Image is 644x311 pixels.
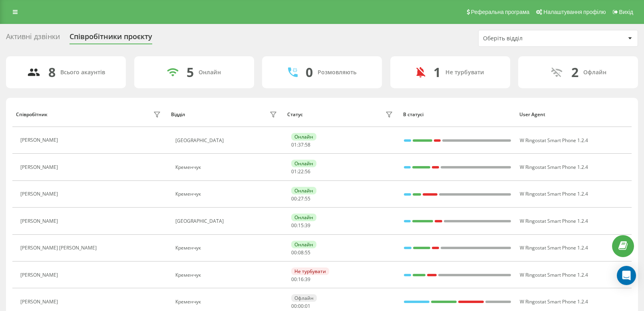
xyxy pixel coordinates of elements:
div: Кременчук [175,191,279,197]
span: 00 [291,276,297,283]
span: 00 [291,249,297,256]
div: 8 [48,65,56,80]
span: W Ringostat Smart Phone 1.2.4 [520,298,588,305]
span: 37 [298,141,304,148]
div: 1 [433,65,441,80]
span: W Ringostat Smart Phone 1.2.4 [520,244,588,251]
span: Налаштування профілю [543,9,606,15]
div: User Agent [519,112,628,117]
span: 00 [291,303,297,309]
div: : : [291,142,310,148]
span: 56 [305,168,310,175]
div: : : [291,303,310,309]
span: 55 [305,249,310,256]
div: Онлайн [291,241,316,248]
span: 01 [291,168,297,175]
div: Офлайн [583,69,606,76]
div: Кременчук [175,245,279,251]
span: 00 [291,222,297,229]
div: 0 [306,65,313,80]
span: 01 [305,303,310,309]
span: 58 [305,141,310,148]
div: 5 [187,65,194,80]
div: Співробітник [16,112,48,117]
div: 2 [571,65,578,80]
span: 39 [305,276,310,283]
div: Не турбувати [445,69,484,76]
span: 22 [298,168,304,175]
div: Онлайн [291,214,316,221]
span: 00 [291,195,297,202]
span: 55 [305,195,310,202]
div: : : [291,223,310,228]
div: Кременчук [175,164,279,170]
div: [GEOGRAPHIC_DATA] [175,138,279,143]
span: 39 [305,222,310,229]
div: : : [291,196,310,202]
div: Співробітники проєкту [70,32,152,45]
div: [GEOGRAPHIC_DATA] [175,218,279,224]
div: [PERSON_NAME] [20,164,60,170]
span: W Ringostat Smart Phone 1.2.4 [520,218,588,224]
div: Онлайн [291,187,316,194]
div: Активні дзвінки [6,32,60,45]
span: 08 [298,249,304,256]
div: [PERSON_NAME] [20,299,60,305]
span: 16 [298,276,304,283]
div: : : [291,250,310,256]
div: Кременчук [175,272,279,278]
div: Всього акаунтів [60,69,105,76]
span: W Ringostat Smart Phone 1.2.4 [520,190,588,197]
span: W Ringostat Smart Phone 1.2.4 [520,164,588,170]
span: 15 [298,222,304,229]
span: Реферальна програма [471,9,530,15]
div: Розмовляють [318,69,356,76]
div: Оберіть відділ [483,35,578,42]
div: : : [291,169,310,174]
div: В статусі [403,112,512,117]
div: Open Intercom Messenger [617,266,636,285]
div: Відділ [171,112,185,117]
div: Онлайн [291,160,316,167]
span: 27 [298,195,304,202]
div: [PERSON_NAME] [PERSON_NAME] [20,245,99,251]
div: : : [291,277,310,282]
div: [PERSON_NAME] [20,191,60,197]
div: Онлайн [199,69,221,76]
span: W Ringostat Smart Phone 1.2.4 [520,271,588,278]
div: Офлайн [291,294,317,302]
div: [PERSON_NAME] [20,272,60,278]
div: Статус [287,112,303,117]
div: [PERSON_NAME] [20,137,60,143]
div: Онлайн [291,133,316,141]
div: [PERSON_NAME] [20,218,60,224]
span: Вихід [619,9,633,15]
span: 00 [298,303,304,309]
div: Не турбувати [291,267,329,275]
span: W Ringostat Smart Phone 1.2.4 [520,137,588,144]
span: 01 [291,141,297,148]
div: Кременчук [175,299,279,305]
